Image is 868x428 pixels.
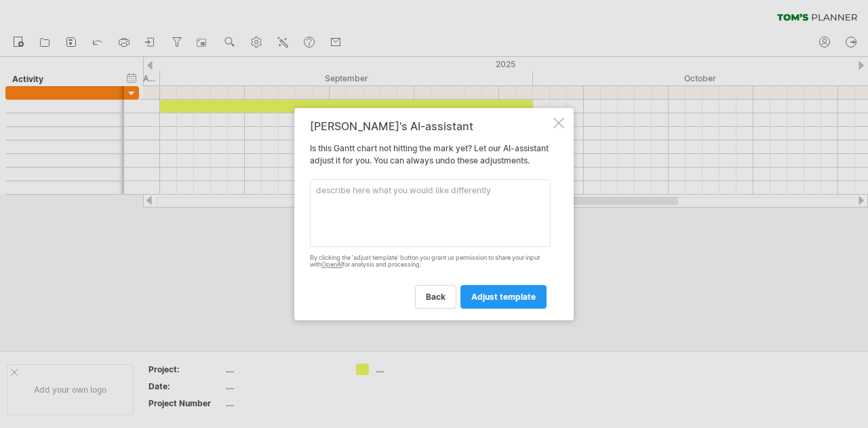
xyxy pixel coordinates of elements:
div: By clicking the 'adjust template' button you grant us permission to share your input with for ana... [310,254,551,269]
span: adjust template [471,292,536,302]
a: adjust template [460,285,547,309]
a: back [415,285,456,309]
a: OpenAI [321,261,342,269]
span: back [426,292,446,302]
div: [PERSON_NAME]'s AI-assistant [310,120,551,132]
div: Is this Gantt chart not hitting the mark yet? Let our AI-assistant adjust it for you. You can alw... [310,120,551,309]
